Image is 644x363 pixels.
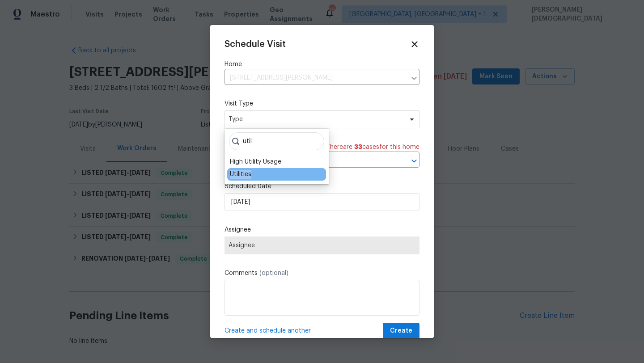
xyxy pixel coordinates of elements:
button: Open [408,155,420,167]
label: Scheduled Date [225,182,419,191]
span: (optional) [259,270,288,276]
div: Utilities [230,170,251,179]
span: 33 [354,144,362,150]
input: M/D/YYYY [225,193,419,211]
span: Schedule Visit [225,40,286,49]
label: Visit Type [225,99,419,108]
span: There are case s for this home [326,143,419,152]
span: Create [390,325,412,337]
button: Create [383,323,419,339]
div: High Utility Usage [230,157,281,166]
label: Assignee [225,225,419,234]
label: Comments [225,269,419,278]
label: Home [225,60,419,69]
input: Enter in an address [225,71,406,85]
span: Close [410,39,419,49]
span: Type [229,115,402,124]
span: Assignee [229,242,415,249]
span: Create and schedule another [225,326,311,335]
